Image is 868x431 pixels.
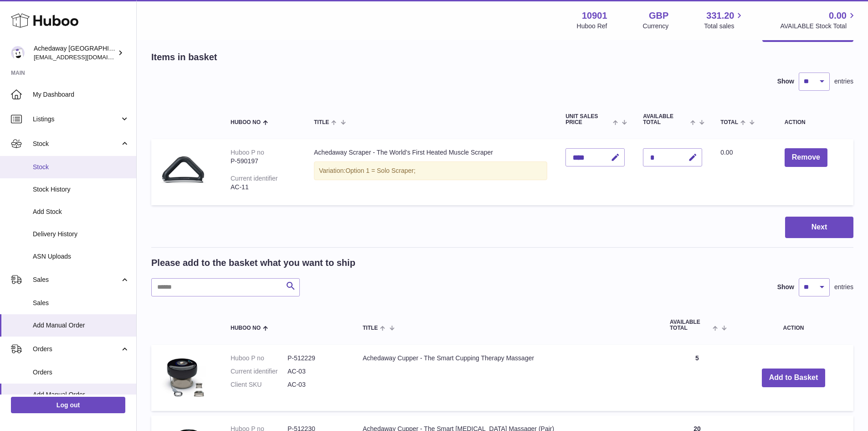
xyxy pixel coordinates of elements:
span: Title [314,119,329,125]
span: Add Manual Order [33,390,129,399]
button: Remove [785,148,827,167]
div: Huboo P no [231,149,264,156]
span: AVAILABLE Stock Total [780,22,857,31]
button: Next [785,217,853,238]
span: Option 1 = Solo Scraper; [345,167,416,174]
h2: Please add to the basket what you want to ship [151,257,355,269]
td: Achedaway Scraper - The World’s First Heated Muscle Scraper [305,139,556,205]
div: Variation: [314,161,547,180]
th: Action [734,310,853,340]
span: Sales [33,299,129,307]
span: Huboo no [231,119,261,125]
div: P-590197 [231,157,296,166]
div: Currency [643,22,669,31]
div: Action [785,119,844,125]
h2: Items in basket [151,51,217,63]
span: Stock [33,163,129,171]
span: Delivery History [33,230,129,239]
dd: AC-03 [288,367,344,376]
span: Orders [33,345,120,353]
td: 5 [661,345,734,411]
span: Total [720,119,738,125]
span: ASN Uploads [33,252,129,261]
div: AC-11 [231,183,296,192]
span: [EMAIL_ADDRESS][DOMAIN_NAME] [34,53,134,61]
span: Sales [33,275,120,284]
dt: Current identifier [231,367,288,376]
dt: Client SKU [231,380,288,389]
span: Add Manual Order [33,321,129,330]
span: 0.00 [829,10,847,22]
a: 331.20 Total sales [704,10,745,31]
a: Log out [11,397,125,413]
strong: GBP [649,10,668,22]
span: My Dashboard [33,90,129,99]
img: admin@newpb.co.uk [11,46,25,60]
span: Orders [33,368,129,377]
span: 0.00 [720,149,733,156]
label: Show [777,77,794,86]
div: Huboo Ref [577,22,607,31]
span: Title [363,325,378,331]
td: Achedaway Cupper - The Smart Cupping Therapy Massager [354,345,661,411]
a: 0.00 AVAILABLE Stock Total [780,10,857,31]
img: Achedaway Cupper - The Smart Cupping Therapy Massager [160,354,206,400]
span: Stock [33,140,120,148]
div: Achedaway [GEOGRAPHIC_DATA] [34,44,116,62]
span: entries [834,77,853,86]
span: Stock History [33,185,129,194]
span: Listings [33,115,120,124]
span: 331.20 [706,10,734,22]
strong: 10901 [582,10,607,22]
img: Achedaway Scraper - The World’s First Heated Muscle Scraper [160,148,206,194]
label: Show [777,283,794,291]
span: Total sales [704,22,745,31]
button: Add to Basket [762,369,826,387]
dd: P-512229 [288,354,344,363]
span: Unit Sales Price [565,114,611,125]
dd: AC-03 [288,380,344,389]
span: AVAILABLE Total [670,319,710,331]
span: AVAILABLE Total [643,114,688,125]
span: Huboo no [231,325,261,331]
span: entries [834,283,853,291]
span: Add Stock [33,208,129,216]
div: Current identifier [231,175,278,182]
dt: Huboo P no [231,354,288,363]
